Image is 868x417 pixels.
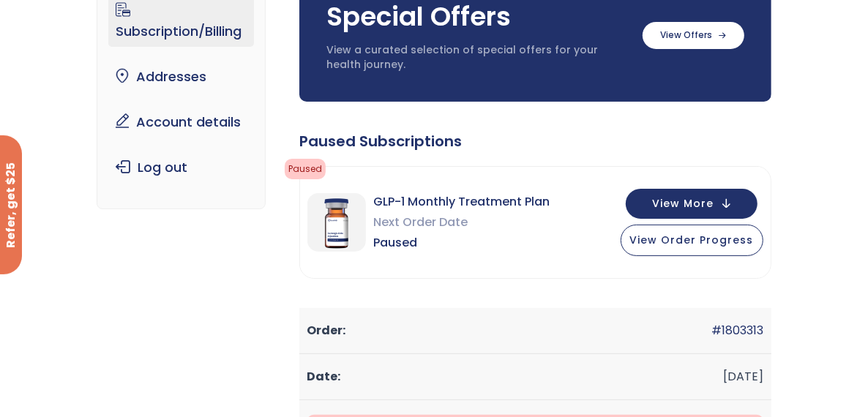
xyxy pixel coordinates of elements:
[653,199,714,209] span: View More
[108,107,253,138] a: Account details
[326,43,628,72] p: View a curated selection of special offers for your health journey.
[724,368,764,385] time: [DATE]
[373,212,550,233] span: Next Order Date
[285,159,326,179] span: Paused
[307,193,366,252] img: GLP-1 Monthly Treatment Plan
[299,131,771,151] div: Paused Subscriptions
[630,233,754,247] span: View Order Progress
[621,225,763,256] button: View Order Progress
[373,192,550,212] span: GLP-1 Monthly Treatment Plan
[373,233,550,253] span: Paused
[108,61,253,92] a: Addresses
[626,189,757,219] button: View More
[108,152,253,183] a: Log out
[712,322,764,339] a: #1803313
